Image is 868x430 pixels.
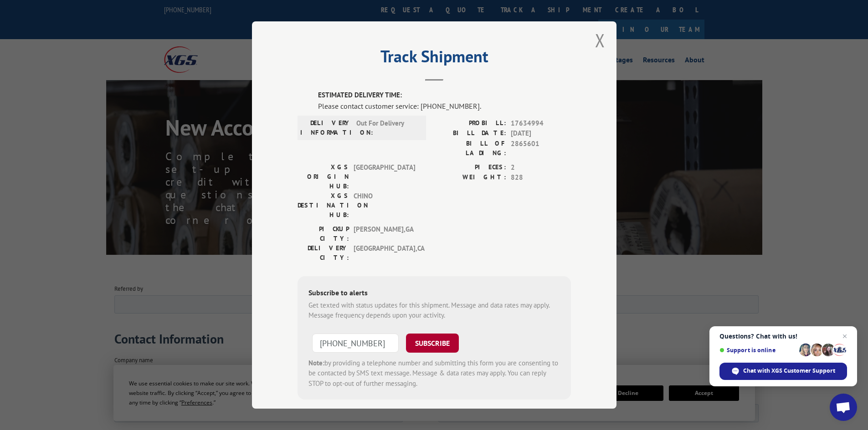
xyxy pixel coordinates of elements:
span: State/Region [216,333,248,341]
label: DELIVERY INFORMATION: [300,118,352,137]
div: Subscribe to alerts [308,287,560,300]
span: [DATE] [511,128,571,139]
span: Support is online [719,347,796,354]
button: Close modal [595,28,605,52]
span: [GEOGRAPHIC_DATA] , CA [354,243,415,263]
div: by providing a telephone number and submitting this form you are consenting to be contacted by SM... [308,358,560,389]
span: [PERSON_NAME] , GA [354,224,415,243]
span: Primary Contact Email [324,221,378,229]
label: WEIGHT: [434,172,506,183]
span: DBA [324,109,335,117]
label: PICKUP CITY: [298,224,349,243]
div: Open chat [830,394,857,421]
span: Primary Contact Last Name [324,147,390,154]
span: Who do you report to within your company? [324,184,432,192]
input: Phone Number [312,334,399,353]
label: BILL DATE: [434,128,506,139]
span: 17634994 [511,118,571,129]
span: CHINO [354,191,415,220]
button: SUBSCRIBE [406,334,459,353]
span: 2 [511,162,571,173]
label: PROBILL: [434,118,506,129]
span: 828 [511,172,571,183]
span: Chat with XGS Customer Support [743,367,835,375]
h2: Track Shipment [298,50,571,67]
label: XGS DESTINATION HUB: [298,191,349,220]
span: Close chat [839,331,850,342]
label: BILL OF LADING: [434,139,506,158]
label: PIECES: [434,162,506,173]
div: Please contact customer service: [PHONE_NUMBER]. [318,101,571,111]
span: Questions? Chat with us! [719,333,847,340]
span: [GEOGRAPHIC_DATA] [354,162,415,191]
span: Out For Delivery [356,118,418,137]
label: DELIVERY CITY: [298,243,349,263]
span: 2865601 [511,139,571,158]
div: Chat with XGS Customer Support [719,363,847,380]
div: Get texted with status updates for this shipment. Message and data rates may apply. Message frequ... [308,300,560,321]
label: XGS ORIGIN HUB: [298,162,349,191]
label: ESTIMATED DELIVERY TIME: [318,90,571,101]
span: Postal code [431,333,460,341]
strong: Note: [308,359,324,367]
